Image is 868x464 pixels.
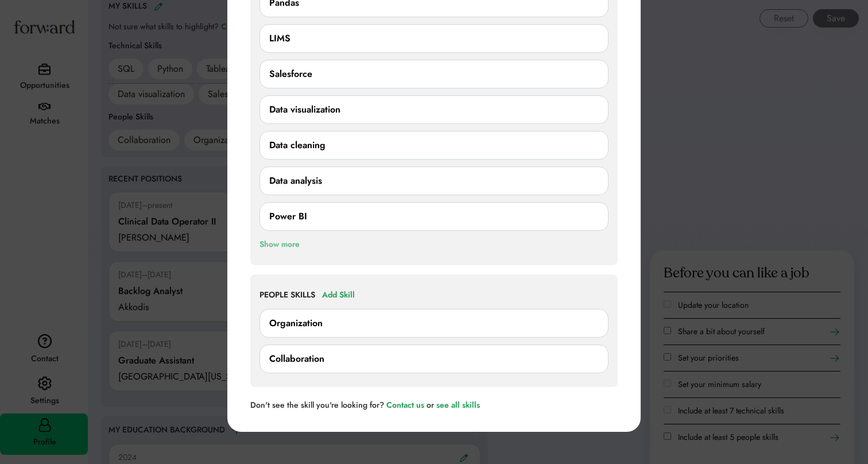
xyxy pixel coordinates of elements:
div: Data analysis [269,174,322,188]
div: Power BI [269,210,307,223]
div: Don't see the skill you're looking for? [250,401,384,409]
div: Show more [259,238,300,252]
div: Data visualization [269,103,340,117]
div: Collaboration [269,352,324,366]
div: LIMS [269,32,290,45]
div: Organization [269,316,323,330]
div: Contact us [386,401,424,409]
div: Add Skill [322,288,355,302]
div: Salesforce [269,67,312,81]
div: Data cleaning [269,138,325,152]
div: or [427,401,434,409]
div: see all skills [436,401,480,409]
div: PEOPLE SKILLS [259,289,315,301]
